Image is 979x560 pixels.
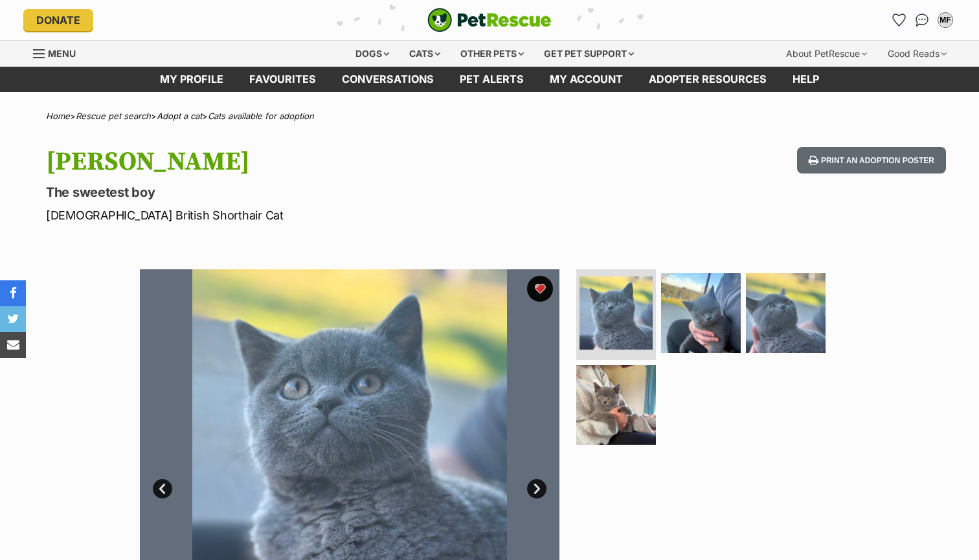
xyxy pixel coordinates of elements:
img: Photo of Taylor [661,273,741,353]
button: Print an adoption poster [797,147,946,174]
img: logo-cat-932fe2b9b8326f06289b0f2fb663e598f794de774fb13d1741a6617ecf9a85b4.svg [427,8,552,32]
a: Cats available for adoption [208,111,314,121]
a: Adopt a cat [157,111,202,121]
button: My account [935,10,956,30]
div: Good Reads [879,41,956,67]
a: Favourites [888,10,909,30]
img: chat-41dd97257d64d25036548639549fe6c8038ab92f7586957e7f3b1b290dea8141.svg [916,14,929,27]
a: Menu [33,41,85,64]
a: Adopter resources [636,67,780,92]
img: Photo of Taylor [580,276,653,350]
div: MF [939,14,952,27]
button: favourite [527,276,553,302]
a: Conversations [912,10,932,30]
p: The sweetest boy [46,183,594,201]
a: Home [46,111,70,121]
div: Get pet support [535,41,643,67]
span: Menu [48,48,76,59]
a: Next [527,479,546,498]
div: > > > [14,111,965,121]
p: [DEMOGRAPHIC_DATA] British Shorthair Cat [46,207,594,224]
a: Donate [23,9,93,31]
a: Pet alerts [447,67,537,92]
a: PetRescue [427,8,552,32]
a: Prev [153,479,172,498]
a: My account [537,67,636,92]
a: Rescue pet search [76,111,151,121]
a: conversations [329,67,447,92]
img: Photo of Taylor [746,273,826,353]
a: Help [780,67,832,92]
ul: Account quick links [888,10,956,30]
div: About PetRescue [777,41,876,67]
a: Favourites [236,67,329,92]
a: My profile [147,67,236,92]
div: Dogs [346,41,398,67]
img: Photo of Taylor [576,365,656,445]
div: Other pets [451,41,533,67]
h1: [PERSON_NAME] [46,147,594,177]
div: Cats [400,41,449,67]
